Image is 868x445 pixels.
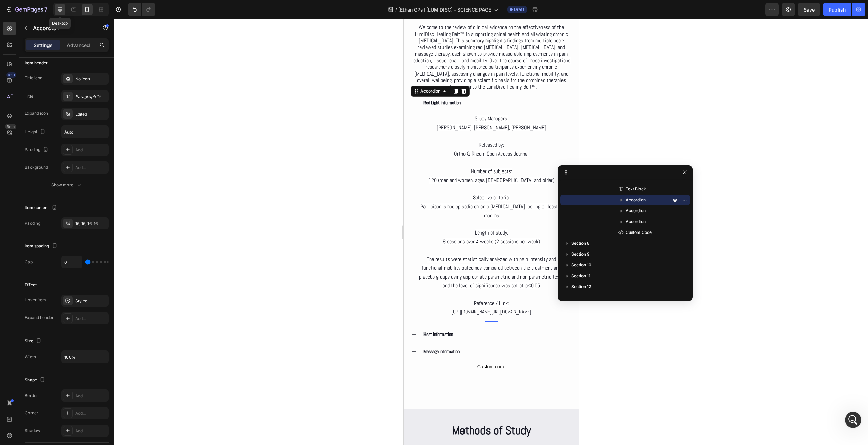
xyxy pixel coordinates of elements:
div: Width [25,354,36,360]
p: Accordion [33,24,91,32]
button: Publish [823,3,851,16]
span: Accordion [626,197,646,203]
span: Section 10 [571,262,591,268]
div: Add... [75,165,107,171]
button: Show more [25,179,109,191]
input: Auto [62,126,108,138]
button: 7 [3,3,51,16]
div: Padding [25,220,40,226]
span: Save [804,7,815,13]
button: Save [798,3,820,16]
div: Styled [75,298,107,304]
div: Show more [51,182,83,188]
div: 450 [6,72,16,78]
div: Edited [75,111,107,117]
iframe: To enrich screen reader interactions, please activate Accessibility in Grammarly extension settings [404,19,579,445]
div: Add... [75,316,107,322]
span: Section 11 [571,272,590,279]
span: / [395,6,397,13]
div: Corner [25,410,38,416]
div: Expand icon [25,110,48,116]
div: Title icon [25,75,42,81]
div: Gap [25,259,33,265]
div: No icon [75,76,107,82]
div: Effect [25,282,37,288]
span: Text Block [626,186,646,193]
span: Section 8 [571,240,590,247]
span: Draft [514,6,524,13]
span: Accordion [626,207,646,214]
div: Hover item [25,297,46,303]
div: Item content [25,203,58,213]
p: Settings [34,42,53,49]
div: Size [25,337,43,346]
div: Border [25,392,38,399]
div: Height [25,127,47,137]
div: Title [25,93,33,99]
p: 7 [44,5,47,14]
div: Undo/Redo [128,3,155,16]
div: Publish [829,6,846,13]
div: Background [25,164,48,170]
span: Section 12 [571,283,591,290]
div: Paragraph 1* [75,94,107,100]
div: 16, 16, 16, 16 [75,221,107,227]
div: Beta [5,124,16,129]
iframe: Intercom live chat [845,412,861,428]
span: Custom Code [626,229,652,236]
p: Advanced [67,42,90,49]
div: Add... [75,410,107,417]
div: Shape [25,376,46,385]
input: Auto [62,256,82,268]
span: Section 9 [571,251,590,258]
div: Expand header [25,315,54,321]
div: Add... [75,393,107,399]
div: Padding [25,145,50,155]
input: Auto [62,351,108,363]
div: Item header [25,60,48,66]
div: Shadow [25,428,40,434]
span: Accordion [626,218,646,225]
div: Add... [75,147,107,153]
span: [Ethan GPs] [LUMIDISC] - SCIENCE PAGE [398,6,491,13]
div: Item spacing [25,242,59,251]
div: Add... [75,428,107,434]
